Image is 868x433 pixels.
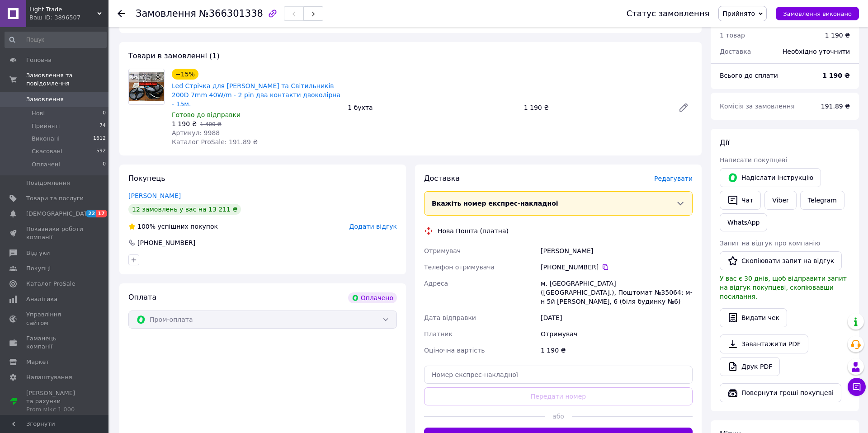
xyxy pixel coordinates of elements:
[539,326,694,342] div: Отримувач
[172,129,220,136] span: Артикул: 9988
[720,357,780,376] a: Друк PDF
[26,210,93,218] span: [DEMOGRAPHIC_DATA]
[349,223,397,230] span: Додати відгук
[424,247,461,254] span: Отримувач
[26,264,51,273] span: Покупці
[722,10,755,17] span: Прийнято
[720,251,842,270] button: Скопіювати запит на відгук
[348,292,397,303] div: Оплачено
[128,52,220,60] span: Товари в замовленні (1)
[424,330,453,338] span: Платник
[783,10,852,17] span: Замовлення виконано
[32,160,60,169] span: Оплачені
[720,213,767,231] a: WhatsApp
[103,109,106,118] span: 0
[821,103,850,110] span: 191.89 ₴
[26,405,84,414] div: Prom мікс 1 000
[26,71,108,88] span: Замовлення та повідомлення
[128,293,156,301] span: Оплата
[26,95,64,104] span: Замовлення
[26,389,84,414] span: [PERSON_NAME] та рахунки
[172,111,241,118] span: Готово до відправки
[200,121,221,127] span: 1 400 ₴
[26,56,52,64] span: Головна
[825,31,850,40] div: 1 190 ₴
[5,32,107,48] input: Пошук
[86,210,96,217] span: 22
[822,72,850,79] b: 1 190 ₴
[720,48,751,55] span: Доставка
[26,225,84,241] span: Показники роботи компанії
[26,295,57,303] span: Аналітика
[96,210,107,217] span: 17
[545,412,571,421] span: або
[720,156,787,164] span: Написати покупцеві
[26,311,84,327] span: Управління сайтом
[32,109,45,118] span: Нові
[720,240,820,247] span: Запит на відгук про компанію
[29,5,97,14] span: Light Trade
[627,9,710,18] div: Статус замовлення
[172,69,198,80] div: −15%
[128,204,241,215] div: 12 замовлень у вас на 13 211 ₴
[432,200,558,207] span: Вкажіть номер експрес-накладної
[172,82,340,108] a: Led Стрічка для [PERSON_NAME] та Світильників 200D 7mm 40W/m - 2 pin два контакти двоколірна - 15м.
[539,243,694,259] div: [PERSON_NAME]
[539,342,694,358] div: 1 190 ₴
[720,275,847,300] span: У вас є 30 днів, щоб відправити запит на відгук покупцеві, скопіювавши посилання.
[720,103,795,110] span: Комісія за замовлення
[675,99,693,117] a: Редагувати
[96,147,106,155] span: 592
[424,264,495,271] span: Телефон отримувача
[32,122,60,130] span: Прийняті
[539,310,694,326] div: [DATE]
[172,120,197,127] span: 1 190 ₴
[26,249,50,257] span: Відгуки
[720,168,821,187] button: Надіслати інструкцію
[26,179,70,187] span: Повідомлення
[26,334,84,351] span: Гаманець компанії
[720,334,808,353] a: Завантажити PDF
[424,174,460,183] span: Доставка
[136,8,196,19] span: Замовлення
[128,222,218,231] div: успішних покупок
[654,175,693,182] span: Редагувати
[777,42,855,61] div: Необхідно уточнити
[424,366,693,384] input: Номер експрес-накладної
[137,223,156,230] span: 100%
[199,8,263,19] span: №366301338
[520,101,671,114] div: 1 190 ₴
[118,9,125,18] div: Повернутися назад
[720,32,745,39] span: 1 товар
[103,160,106,169] span: 0
[26,358,49,366] span: Маркет
[99,122,106,130] span: 74
[720,72,778,79] span: Всього до сплати
[93,135,106,143] span: 1612
[32,147,62,155] span: Скасовані
[128,192,181,199] a: [PERSON_NAME]
[172,138,258,146] span: Каталог ProSale: 191.89 ₴
[776,7,859,20] button: Замовлення виконано
[26,194,84,202] span: Товари та послуги
[26,280,75,288] span: Каталог ProSale
[424,347,485,354] span: Оціночна вартість
[32,135,60,143] span: Виконані
[435,226,511,235] div: Нова Пошта (платна)
[720,191,761,210] button: Чат
[26,373,72,381] span: Налаштування
[137,238,196,247] div: [PHONE_NUMBER]
[129,72,164,101] img: Led Стрічка для Люстр та Світильників 200D 7mm 40W/m - 2 pin два контакти двоколірна - 15м.
[29,14,108,22] div: Ваш ID: 3896507
[720,308,787,327] button: Видати чек
[424,280,448,287] span: Адреса
[344,101,520,114] div: 1 бухта
[800,191,844,210] a: Telegram
[128,174,165,183] span: Покупець
[848,378,866,396] button: Чат з покупцем
[720,383,841,402] button: Повернути гроші покупцеві
[720,138,729,147] span: Дії
[539,275,694,310] div: м. [GEOGRAPHIC_DATA] ([GEOGRAPHIC_DATA].), Поштомат №35064: м-н 5й [PERSON_NAME], 6 (біля будинку...
[764,191,796,210] a: Viber
[424,314,476,321] span: Дата відправки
